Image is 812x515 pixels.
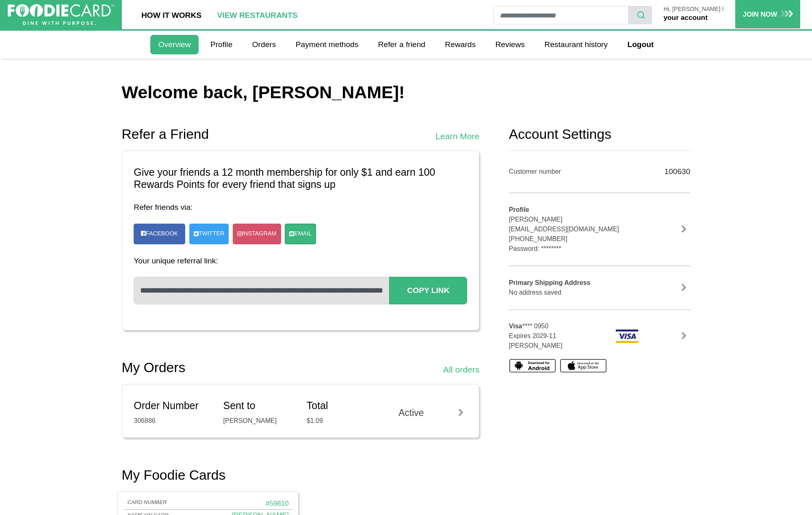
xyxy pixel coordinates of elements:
[134,166,467,191] h3: Give your friends a 12 month membership for only $1 and earn 100 Rewards Points for every friend ...
[487,35,533,54] a: Reviews
[370,35,433,54] a: Refer a friend
[8,4,114,26] img: FoodieCard; Eat, Drink, Save, Donate
[223,400,294,412] h5: Sent to
[537,35,615,54] a: Restaurant history
[509,205,639,254] div: [PERSON_NAME] [EMAIL_ADDRESS][DOMAIN_NAME] [PHONE_NUMBER] Password: ********
[122,126,209,142] h2: Refer a Friend
[509,167,639,177] div: Customer number
[494,6,629,24] input: restaurant search
[509,126,691,142] h2: Account Settings
[390,406,467,420] div: Active
[122,360,186,376] h2: My Orders
[307,400,378,412] h5: Total
[619,35,661,54] a: Logout
[663,13,707,22] a: your account
[203,35,240,54] a: Profile
[134,384,467,437] a: Order Number 306886 Sent to [PERSON_NAME] Total $1.09 Active
[294,229,312,238] span: Email
[435,130,479,143] a: Learn More
[628,6,652,24] button: search
[123,499,208,508] div: CARD NUMBER
[503,321,609,351] div: **** 0950 Expires 2029-11 [PERSON_NAME]
[269,500,288,507] span: 59810
[150,35,198,54] a: Overview
[509,323,522,330] b: Visa
[242,229,276,238] span: Instagram
[509,289,561,296] span: No address saved
[509,279,590,286] b: Primary Shipping Address
[134,400,211,412] h5: Order Number
[208,499,292,508] div: #
[509,206,529,213] b: Profile
[134,203,467,212] h4: Refer friends via:
[189,224,229,244] a: Twitter
[223,416,294,426] div: [PERSON_NAME]
[137,226,182,242] a: Facebook
[245,35,284,54] a: Orders
[307,416,378,426] div: $1.09
[285,224,316,244] a: Email
[663,6,723,13] p: Hi, [PERSON_NAME] !
[134,256,467,265] h4: Your unique referral link:
[233,224,281,244] a: Instagram
[288,35,366,54] a: Payment methods
[122,82,691,103] h1: Welcome back, [PERSON_NAME]!
[122,467,226,483] h2: My Foodie Cards
[651,162,691,181] div: 100630
[146,230,178,237] span: Facebook
[134,416,211,426] div: 306886
[389,277,467,304] button: Copy Link
[443,363,479,376] a: All orders
[437,35,483,54] a: Rewards
[615,329,639,343] img: visa.png
[199,229,225,238] span: Twitter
